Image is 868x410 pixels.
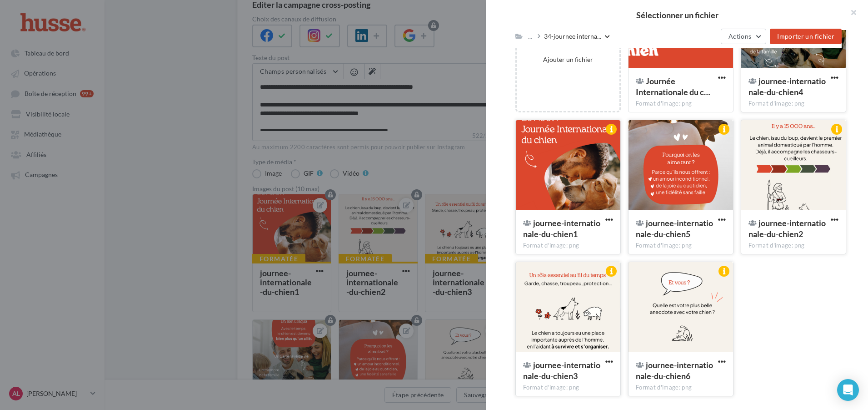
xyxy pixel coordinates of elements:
[520,55,616,64] div: Ajouter un fichier
[770,29,842,44] button: Importer un fichier
[748,76,826,97] span: journee-internationale-du-chien4
[837,379,859,401] div: Open Intercom Messenger
[748,218,826,239] span: journee-internationale-du-chien2
[748,242,838,250] div: Format d'image: png
[501,11,853,19] h2: Sélectionner un fichier
[636,218,713,239] span: journee-internationale-du-chien5
[523,384,613,392] div: Format d'image: png
[636,76,710,97] span: Journée Internationale du chien
[636,100,726,108] div: Format d'image: png
[526,30,534,42] div: ...
[748,100,838,108] div: Format d'image: png
[523,218,600,239] span: journee-internationale-du-chien1
[721,29,766,44] button: Actions
[523,242,613,250] div: Format d'image: png
[636,242,726,250] div: Format d'image: png
[636,360,713,381] span: journee-internationale-du-chien6
[777,32,834,40] span: Importer un fichier
[728,32,751,40] span: Actions
[636,384,726,392] div: Format d'image: png
[544,32,601,40] span: 34-journee interna...
[523,360,600,381] span: journee-internationale-du-chien3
